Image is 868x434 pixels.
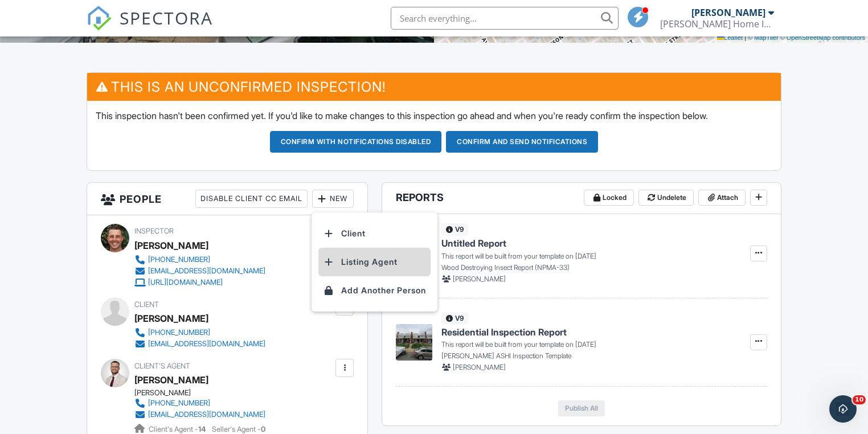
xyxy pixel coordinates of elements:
a: © MapTiler [748,34,779,41]
div: Disable Client CC Email [195,190,308,208]
div: [EMAIL_ADDRESS][DOMAIN_NAME] [148,410,265,419]
a: [EMAIL_ADDRESS][DOMAIN_NAME] [134,409,265,420]
span: bathrooms [313,29,345,38]
span: Client's Agent [134,362,190,370]
a: [PHONE_NUMBER] [134,398,265,409]
span: Built [80,29,92,38]
span: SPECTORA [120,6,213,30]
a: SPECTORA [87,15,213,39]
iframe: Intercom live chat [829,395,857,423]
div: 1.0 [298,26,311,38]
a: Leaflet [717,34,743,41]
span: 10 [853,395,866,404]
button: Confirm with notifications disabled [270,131,442,153]
div: [EMAIL_ADDRESS][DOMAIN_NAME] [148,267,265,276]
div: [PHONE_NUMBER] [148,399,210,408]
img: The Best Home Inspection Software - Spectora [87,6,112,31]
div: Bradley Home Inspections [660,18,774,30]
strong: 14 [198,425,206,433]
div: 3 [248,26,255,38]
h3: This is an Unconfirmed Inspection! [87,73,780,101]
div: [URL][DOMAIN_NAME] [148,278,223,287]
a: [EMAIL_ADDRESS][DOMAIN_NAME] [134,338,265,350]
a: [URL][DOMAIN_NAME] [134,277,265,288]
div: [PHONE_NUMBER] [148,328,210,337]
a: [PERSON_NAME] [134,371,208,388]
span: bedrooms [256,29,288,38]
span: Client's Agent - [149,425,207,433]
div: [PERSON_NAME] [134,388,275,398]
strong: 0 [261,425,265,433]
div: [PERSON_NAME] [134,237,208,254]
a: [EMAIL_ADDRESS][DOMAIN_NAME] [134,265,265,277]
a: [PHONE_NUMBER] [134,254,265,265]
div: New [312,190,354,208]
input: Search everything... [391,7,619,30]
div: [PERSON_NAME] [691,7,765,18]
button: Confirm and send notifications [446,131,598,153]
a: © OpenStreetMap contributors [780,34,865,41]
a: [PHONE_NUMBER] [134,327,265,338]
div: [PERSON_NAME] [134,310,208,327]
span: Client [134,300,159,309]
div: [PHONE_NUMBER] [148,255,210,264]
p: This inspection hasn't been confirmed yet. If you'd like to make changes to this inspection go ah... [96,109,772,122]
h3: People [87,183,367,215]
span: Seller's Agent - [212,425,265,433]
span: sq.ft. [223,29,238,38]
span: Inspector [134,227,174,235]
span: | [744,34,746,41]
div: [EMAIL_ADDRESS][DOMAIN_NAME] [148,339,265,349]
